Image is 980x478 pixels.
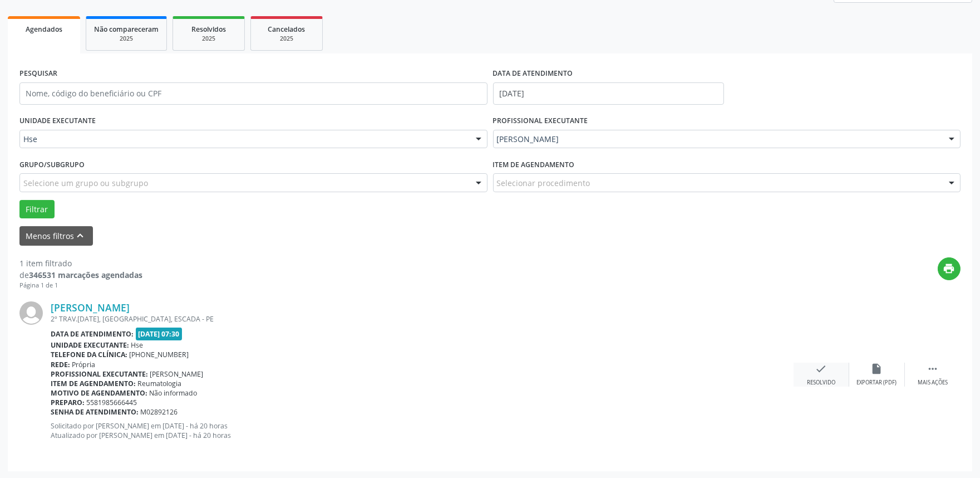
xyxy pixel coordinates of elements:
button: Filtrar [19,200,55,219]
div: de [19,269,142,281]
div: 2025 [94,35,159,43]
span: Hse [131,340,144,350]
span: [PHONE_NUMBER] [130,350,189,359]
span: [PERSON_NAME] [497,134,938,145]
div: Página 1 de 1 [19,281,142,290]
div: 2025 [181,35,237,43]
div: Exportar (PDF) [857,379,897,387]
img: img [19,301,43,325]
span: [PERSON_NAME] [150,369,204,379]
b: Data de atendimento: [51,329,134,339]
b: Preparo: [51,398,85,407]
span: Agendados [26,25,62,34]
i: keyboard_arrow_up [75,230,87,242]
label: Item de agendamento [493,156,575,173]
label: DATA DE ATENDIMENTO [493,65,573,82]
i: insert_drive_file [871,363,883,375]
button: Menos filtroskeyboard_arrow_up [19,226,93,246]
span: 5581985666445 [87,398,137,407]
b: Rede: [51,360,70,369]
span: Selecionar procedimento [497,177,590,189]
div: 1 item filtrado [19,257,142,269]
a: [PERSON_NAME] [51,301,130,314]
b: Unidade executante: [51,340,129,350]
span: M02892126 [141,407,178,417]
i: print [943,262,956,275]
input: Nome, código do beneficiário ou CPF [19,82,487,105]
label: Grupo/Subgrupo [19,156,85,173]
i:  [927,363,939,375]
b: Senha de atendimento: [51,407,139,417]
div: 2025 [259,35,314,43]
label: PROFISSIONAL EXECUTANTE [493,113,588,130]
b: Item de agendamento: [51,379,136,388]
input: Selecione um intervalo [493,82,724,105]
button: print [938,257,961,280]
span: Reumatologia [138,379,182,388]
span: Selecione um grupo ou subgrupo [23,177,148,189]
span: Cancelados [268,25,306,34]
b: Telefone da clínica: [51,350,127,359]
span: [DATE] 07:30 [136,328,183,340]
span: Própria [72,360,96,369]
i: check [815,363,828,375]
span: Hse [23,134,465,145]
b: Motivo de agendamento: [51,388,147,398]
span: Não informado [150,388,198,398]
span: Não compareceram [94,25,159,34]
label: UNIDADE EXECUTANTE [19,113,96,130]
div: 2º TRAV.[DATE], [GEOGRAPHIC_DATA], ESCADA - PE [51,314,794,324]
div: Mais ações [918,379,948,387]
strong: 346531 marcações agendadas [29,270,142,280]
span: Resolvidos [191,25,226,34]
label: PESQUISAR [19,65,57,82]
b: Profissional executante: [51,369,148,379]
div: Resolvido [807,379,835,387]
p: Solicitado por [PERSON_NAME] em [DATE] - há 20 horas Atualizado por [PERSON_NAME] em [DATE] - há ... [51,421,794,440]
